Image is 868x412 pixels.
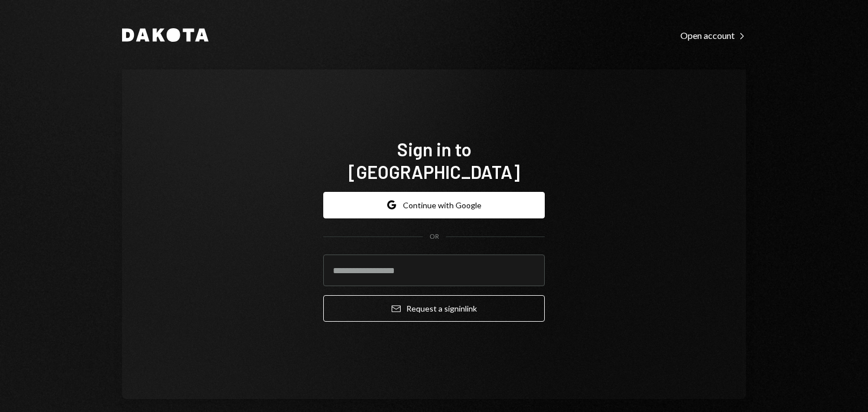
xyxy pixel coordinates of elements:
a: Open account [680,29,746,41]
button: Continue with Google [323,192,545,218]
div: Open account [680,30,746,41]
div: OR [429,232,439,242]
button: Request a signinlink [323,295,545,322]
h1: Sign in to [GEOGRAPHIC_DATA] [323,138,545,183]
